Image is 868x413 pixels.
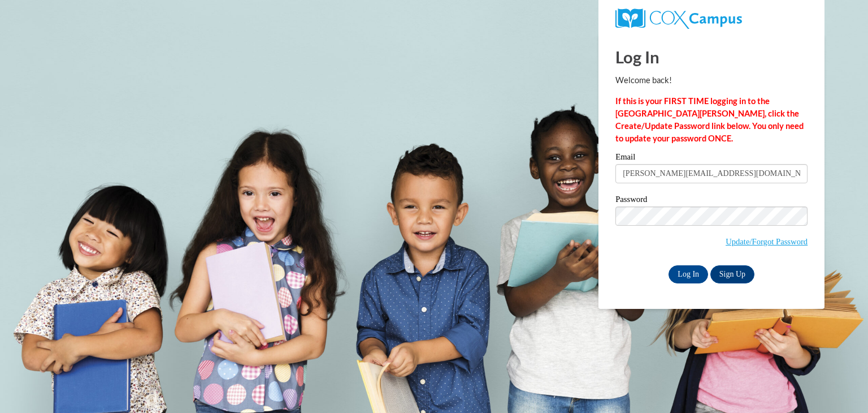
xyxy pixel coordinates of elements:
a: Sign Up [710,265,754,283]
label: Password [615,195,808,206]
img: COX Campus [615,8,742,29]
h1: Log In [615,45,808,68]
p: Welcome back! [615,74,808,87]
label: Email [615,153,808,164]
a: Update/Forgot Password [726,237,808,246]
a: COX Campus [615,8,808,29]
strong: If this is your FIRST TIME logging in to the [GEOGRAPHIC_DATA][PERSON_NAME], click the Create/Upd... [615,96,804,143]
input: Log In [669,265,708,283]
